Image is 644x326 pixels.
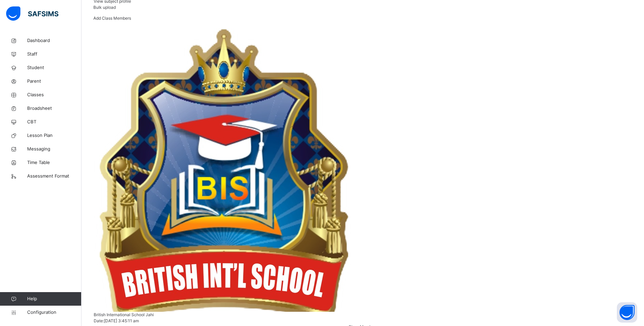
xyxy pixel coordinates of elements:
span: Help [27,296,81,302]
img: safsims [6,6,58,21]
span: Staff [27,51,81,58]
span: Date: [94,318,104,323]
span: Lesson Plan [27,132,81,139]
img: bisj.png [94,26,352,312]
span: British International School Jahi [94,312,154,317]
span: Messaging [27,146,81,152]
span: [DATE] 3:45:11 am [104,318,139,323]
span: Configuration [27,309,81,316]
span: Parent [27,78,81,85]
span: Time Table [27,159,81,166]
span: CBT [27,119,81,125]
span: Classes [27,91,81,98]
span: Broadsheet [27,105,81,112]
span: Student [27,64,81,71]
span: Dashboard [27,37,81,44]
button: Open asap [617,302,637,323]
span: Bulk upload [93,5,116,10]
span: Add Class Members [93,16,131,21]
span: Assessment Format [27,173,81,180]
